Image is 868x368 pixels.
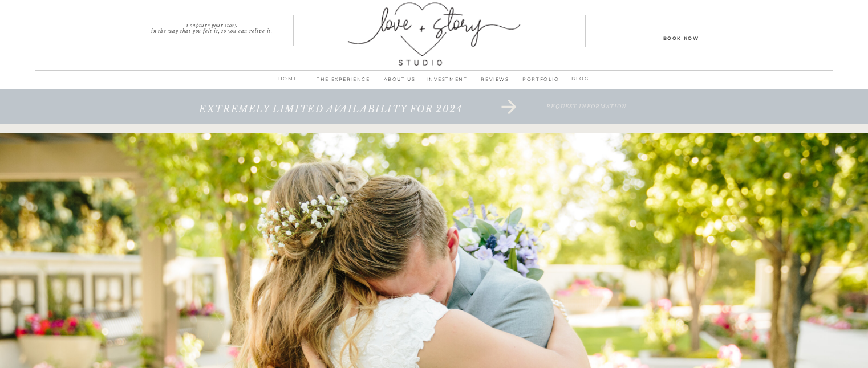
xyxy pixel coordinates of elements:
a: Book Now [630,34,732,42]
a: THE EXPERIENCE [311,75,376,91]
a: extremely limited availability for 2024 [161,104,501,126]
a: REVIEWS [471,75,519,91]
a: BLOG [565,74,595,85]
p: I capture your story in the way that you felt it, so you can relive it. [130,23,294,31]
a: ABOUT us [376,75,423,91]
a: home [273,74,303,90]
a: PORTFOLIO [519,75,563,91]
a: request information [486,104,687,126]
a: I capture your storyin the way that you felt it, so you can relive it. [130,23,294,31]
a: INVESTMENT [423,75,471,91]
